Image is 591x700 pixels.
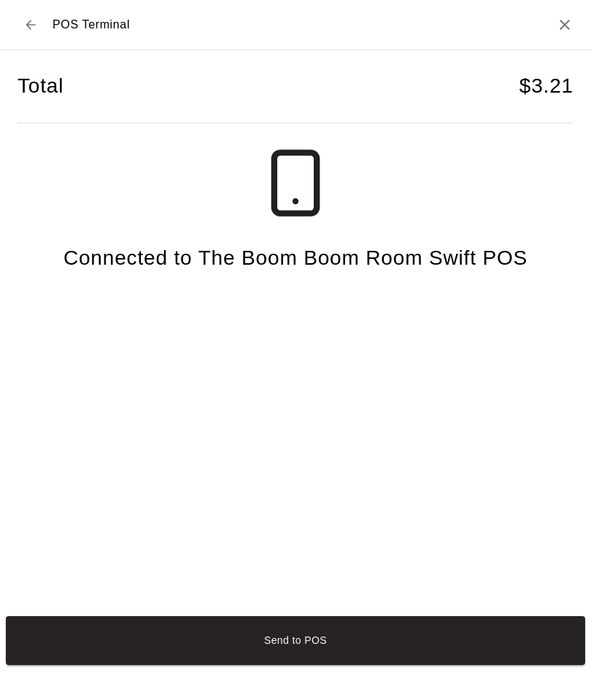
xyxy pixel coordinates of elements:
button: Back to checkout [18,12,44,38]
button: Send to POS [6,616,585,665]
h4: Total [18,74,63,99]
h4: $ 3.21 [519,74,573,99]
h4: Connected to The Boom Boom Room Swift POS [63,246,528,271]
button: Close [556,16,573,34]
div: POS Terminal [18,12,130,38]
